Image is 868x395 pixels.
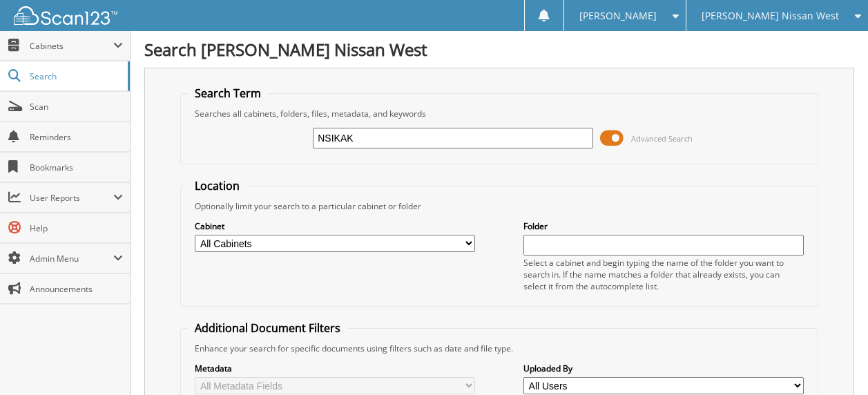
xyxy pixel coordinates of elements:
[30,70,121,82] span: Search
[188,86,268,101] legend: Search Term
[523,363,804,374] label: Uploaded By
[195,220,475,232] label: Cabinet
[30,192,113,204] span: User Reports
[188,320,347,336] legend: Additional Document Filters
[702,12,839,20] span: [PERSON_NAME] Nissan West
[14,6,117,25] img: scan123-logo-white.svg
[188,200,810,212] div: Optionally limit your search to a particular cabinet or folder
[188,178,247,193] legend: Location
[30,101,123,113] span: Scan
[144,38,854,61] h1: Search [PERSON_NAME] Nissan West
[523,257,804,292] div: Select a cabinet and begin typing the name of the folder you want to search in. If the name match...
[523,220,804,232] label: Folder
[631,133,693,144] span: Advanced Search
[30,131,123,143] span: Reminders
[188,343,810,354] div: Enhance your search for specific documents using filters such as date and file type.
[579,12,657,20] span: [PERSON_NAME]
[30,283,123,295] span: Announcements
[30,222,123,234] span: Help
[30,253,113,264] span: Admin Menu
[195,363,475,374] label: Metadata
[188,108,810,119] div: Searches all cabinets, folders, files, metadata, and keywords
[30,162,123,173] span: Bookmarks
[30,40,113,52] span: Cabinets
